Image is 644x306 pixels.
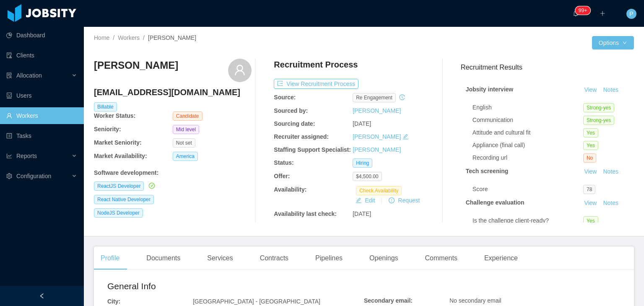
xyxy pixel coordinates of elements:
[353,210,371,217] span: [DATE]
[6,47,77,64] a: icon: auditClients
[234,64,246,76] i: icon: user
[353,93,396,102] span: re engagement
[478,246,525,270] div: Experience
[274,210,337,217] b: Availability last check:
[113,34,114,41] span: /
[173,152,198,161] span: America
[274,59,358,70] h4: Recruitment Process
[94,112,135,119] b: Worker Status:
[592,36,634,49] button: Optionsicon: down
[94,246,126,270] div: Profile
[363,246,405,270] div: Openings
[418,246,464,270] div: Comments
[581,86,600,93] a: View
[581,168,600,175] a: View
[94,34,109,41] a: Home
[385,195,423,205] button: icon: exclamation-circleRequest
[309,246,349,270] div: Pipelines
[600,198,622,208] button: Notes
[148,34,196,41] span: [PERSON_NAME]
[274,186,306,193] b: Availability:
[573,10,579,16] i: icon: bell
[6,153,12,159] i: icon: line-chart
[353,146,401,153] a: [PERSON_NAME]
[6,127,77,144] a: icon: profileTasks
[449,297,501,304] span: No secondary email
[94,86,252,98] h4: [EMAIL_ADDRESS][DOMAIN_NAME]
[473,103,583,112] div: English
[629,9,633,19] span: P
[94,182,144,191] span: ReactJS Developer
[253,246,295,270] div: Contracts
[94,169,158,176] b: Software development :
[118,34,140,41] a: Workers
[94,195,154,204] span: React Native Developer
[583,185,595,194] span: 78
[149,183,155,189] i: icon: check-circle
[274,173,290,179] b: Offer:
[173,125,199,134] span: Mid level
[399,94,405,100] i: icon: history
[107,280,364,293] h2: General Info
[94,208,143,218] span: NodeJS Developer
[6,107,77,124] a: icon: userWorkers
[466,168,509,174] strong: Tech screening
[173,112,203,121] span: Candidate
[583,103,614,112] span: Strong-yes
[353,158,372,168] span: Hiring
[583,153,596,163] span: No
[583,216,598,226] span: Yes
[352,195,378,205] button: icon: editEdit
[143,34,145,41] span: /
[461,62,634,73] h3: Recruitment Results
[193,298,320,305] span: [GEOGRAPHIC_DATA] - [GEOGRAPHIC_DATA]
[94,139,142,146] b: Market Seniority:
[274,79,358,89] button: icon: exportView Recruitment Process
[473,141,583,150] div: Appliance (final call)
[583,141,598,150] span: Yes
[173,138,195,148] span: Not set
[364,297,413,304] b: Secondary email:
[583,116,614,125] span: Strong-yes
[274,107,308,114] b: Sourced by:
[600,167,622,177] button: Notes
[353,133,401,140] a: [PERSON_NAME]
[274,146,351,153] b: Staffing Support Specialist:
[6,87,77,104] a: icon: robotUsers
[600,10,605,16] i: icon: plus
[94,59,178,72] h3: [PERSON_NAME]
[274,94,296,101] b: Source:
[600,85,622,95] button: Notes
[402,134,408,140] i: icon: edit
[6,173,12,179] i: icon: setting
[353,172,382,181] span: $4,500.00
[274,80,358,87] a: icon: exportView Recruitment Process
[16,153,37,159] span: Reports
[94,153,147,159] b: Market Availability:
[6,27,77,44] a: icon: pie-chartDashboard
[473,128,583,137] div: Attitude and cultural fit
[575,6,590,15] sup: 1729
[353,120,371,127] span: [DATE]
[473,116,583,124] div: Communication
[466,199,525,206] strong: Challenge evaluation
[107,298,120,305] b: City:
[140,246,187,270] div: Documents
[473,153,583,162] div: Recording url
[473,216,583,225] div: Is the challenge client-ready?
[147,182,155,189] a: icon: check-circle
[353,107,401,114] a: [PERSON_NAME]
[200,246,239,270] div: Services
[473,185,583,194] div: Score
[94,126,121,132] b: Seniority:
[274,159,293,166] b: Status:
[16,72,42,79] span: Allocation
[16,173,51,179] span: Configuration
[274,120,315,127] b: Sourcing date:
[274,133,329,140] b: Recruiter assigned:
[583,128,598,137] span: Yes
[581,200,600,206] a: View
[6,73,12,78] i: icon: solution
[466,86,514,93] strong: Jobsity interview
[94,102,117,112] span: Billable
